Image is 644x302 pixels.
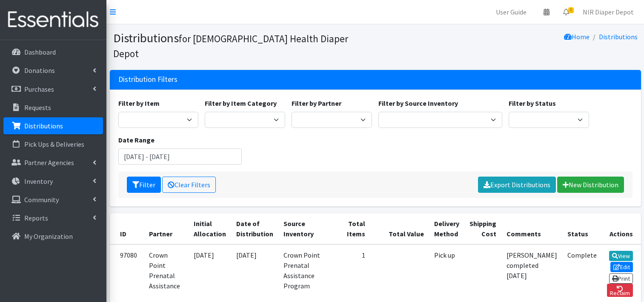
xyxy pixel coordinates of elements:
p: Pick Ups & Deliveries [24,140,84,148]
a: Home [564,32,590,41]
th: Delivery Method [429,213,464,244]
a: Pick Ups & Deliveries [3,136,103,153]
a: Clear Filters [162,177,216,193]
th: Comments [501,213,562,244]
p: Inventory [24,177,53,186]
td: Crown Point Prenatal Assistance Program [278,244,339,302]
p: Distributions [24,122,63,130]
th: Partner [144,213,189,244]
input: January 1, 2011 - December 31, 2011 [118,148,242,165]
a: Print [609,273,633,284]
label: Date Range [118,135,155,145]
h3: Distribution Filters [118,75,177,84]
td: 1 [339,244,370,302]
th: Date of Distribution [231,213,278,244]
th: Shipping Cost [464,213,501,244]
td: Complete [562,244,602,302]
th: Actions [602,213,644,244]
p: Donations [24,66,55,75]
a: 3 [556,3,576,20]
a: Reports [3,209,103,226]
a: Community [3,191,103,208]
label: Filter by Source Inventory [378,98,458,108]
td: [PERSON_NAME] completed [DATE] [501,244,562,302]
label: Filter by Item Category [205,98,277,108]
a: Donations [3,62,103,79]
button: Filter [127,177,161,193]
p: Dashboard [24,48,56,56]
label: Filter by Item [118,98,160,108]
img: HumanEssentials [3,6,103,34]
a: Requests [3,99,103,116]
td: Pick up [429,244,464,302]
a: Dashboard [3,44,103,61]
a: View [609,251,633,261]
p: My Organization [24,232,73,241]
th: Status [562,213,602,244]
a: Inventory [3,173,103,190]
p: Community [24,195,59,204]
a: New Distribution [557,177,624,193]
a: Distributions [599,32,638,41]
a: Edit [610,262,633,272]
a: My Organization [3,228,103,245]
a: Purchases [3,81,103,98]
h1: Distributions [113,31,372,60]
label: Filter by Status [509,98,556,108]
a: NIR Diaper Depot [576,3,641,20]
th: Source Inventory [278,213,339,244]
td: [DATE] [189,244,231,302]
th: Total Value [370,213,429,244]
td: [DATE] [231,244,278,302]
th: Initial Allocation [189,213,231,244]
th: ID [110,213,144,244]
p: Purchases [24,85,54,93]
p: Requests [24,103,51,112]
a: User Guide [489,3,533,20]
a: Reclaim [607,284,633,297]
p: Partner Agencies [24,158,74,167]
th: Total Items [339,213,370,244]
span: 3 [568,7,574,13]
td: 97080 [110,244,144,302]
p: Reports [24,214,48,222]
small: for [DEMOGRAPHIC_DATA] Health Diaper Depot [113,32,348,60]
a: Partner Agencies [3,154,103,171]
a: Distributions [3,117,103,134]
a: Export Distributions [478,177,556,193]
label: Filter by Partner [292,98,341,108]
td: Crown Point Prenatal Assistance [144,244,189,302]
